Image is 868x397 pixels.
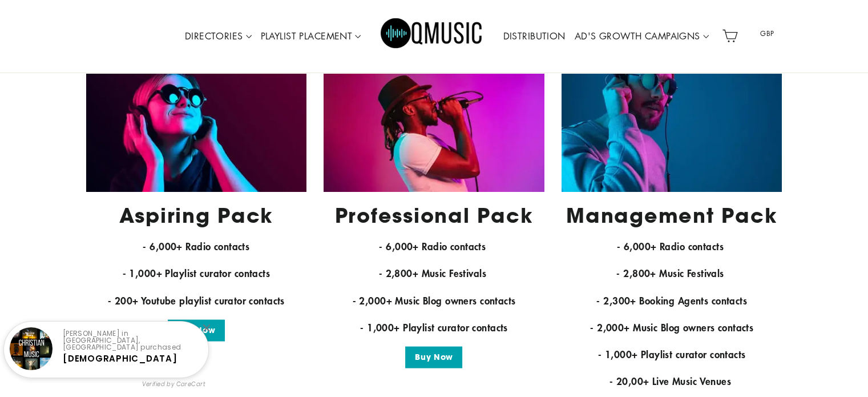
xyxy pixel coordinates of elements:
[598,347,745,360] strong: - 1,000+ Playlist curator contacts
[63,352,177,375] a: [DEMOGRAPHIC_DATA] Playlist Placem...
[609,374,731,387] strong: - 20,00+ Live Music Venues
[405,346,462,368] a: Buy Now
[353,293,516,307] strong: - 2,000+ Music Blog owners contacts
[63,330,199,351] p: [PERSON_NAME] in [GEOGRAPHIC_DATA], [GEOGRAPHIC_DATA] purchased
[570,23,713,50] a: AD'S GROWTH CAMPAIGNS
[617,239,724,252] strong: - 6,000+ Radio contacts
[745,25,789,42] span: GBP
[108,293,285,307] strong: - 200+ Youtube playlist curator contacts
[562,203,782,227] h3: Management Pack
[590,320,753,334] strong: - 2,000+ Music Blog owners contacts
[616,266,724,279] strong: - 2,800+ Music Festivals
[498,23,570,50] a: DISTRIBUTION
[180,23,256,50] a: DIRECTORIES
[143,239,249,252] strong: - 6,000+ Radio contacts
[596,293,747,307] strong: - 2,300+ Booking Agents contacts
[256,23,366,50] a: PLAYLIST PLACEMENT
[123,266,270,279] strong: - 1,000+ Playlist curator contacts
[381,10,483,62] img: Q Music Promotions
[360,320,507,334] strong: - 1,000+ Playlist curator contacts
[324,203,544,227] h3: Professional Pack
[86,203,307,227] h3: Aspiring Pack
[142,380,206,389] small: Verified by CareCart
[379,239,486,252] strong: - 6,000+ Radio contacts
[379,266,486,279] strong: - 2,800+ Music Festivals
[147,3,717,70] div: Primary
